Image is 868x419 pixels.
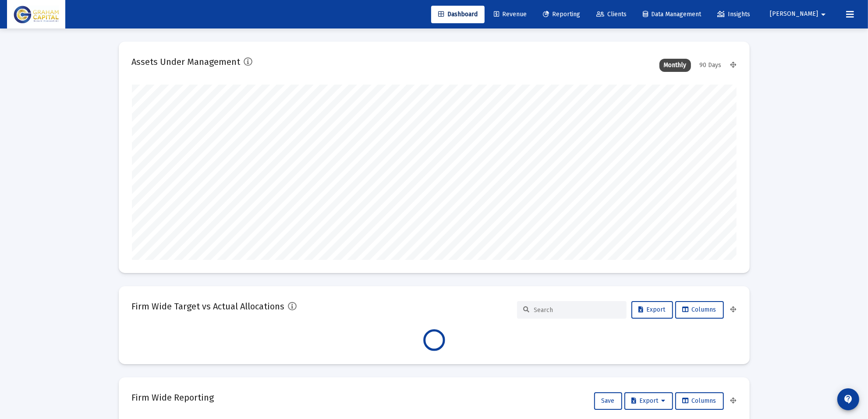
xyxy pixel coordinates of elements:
[683,306,716,313] span: Columns
[639,306,666,313] span: Export
[624,392,673,410] button: Export
[631,301,673,319] button: Export
[675,392,724,410] button: Columns
[438,11,478,18] span: Dashboard
[487,6,534,23] a: Revenue
[132,391,214,405] h2: Firm Wide Reporting
[683,397,716,405] span: Columns
[594,392,622,410] button: Save
[717,11,750,18] span: Insights
[132,55,241,69] h2: Assets Under Management
[818,6,829,23] mat-icon: arrow_drop_down
[543,11,580,18] span: Reporting
[710,6,757,23] a: Insights
[494,11,527,18] span: Revenue
[132,299,285,313] h2: Firm Wide Target vs Actual Allocations
[589,6,634,23] a: Clients
[643,11,701,18] span: Data Management
[636,6,708,23] a: Data Management
[659,59,691,72] div: Monthly
[14,6,59,23] img: Dashboard
[675,301,724,319] button: Columns
[695,59,726,72] div: 90 Days
[596,11,627,18] span: Clients
[431,6,485,23] a: Dashboard
[632,397,666,405] span: Export
[602,397,615,405] span: Save
[534,306,620,314] input: Search
[759,5,839,23] button: [PERSON_NAME]
[770,11,818,18] span: [PERSON_NAME]
[843,394,854,405] mat-icon: contact_support
[536,6,587,23] a: Reporting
